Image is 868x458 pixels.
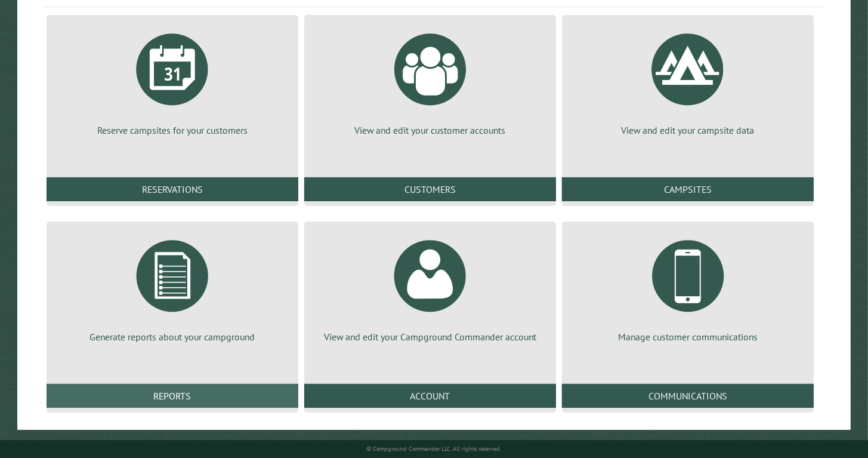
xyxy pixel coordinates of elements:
[319,124,542,137] p: View and edit your customer accounts
[366,445,501,453] small: © Campground Commander LLC. All rights reserved.
[319,24,542,137] a: View and edit your customer accounts
[61,124,284,137] p: Reserve campsites for your customers
[47,384,298,408] a: Reports
[47,177,298,201] a: Reservations
[61,231,284,343] a: Generate reports about your campground
[304,384,556,408] a: Account
[576,124,799,137] p: View and edit your campsite data
[61,330,284,343] p: Generate reports about your campground
[576,330,799,343] p: Manage customer communications
[319,231,542,343] a: View and edit your Campground Commander account
[576,231,799,343] a: Manage customer communications
[319,330,542,343] p: View and edit your Campground Commander account
[576,24,799,137] a: View and edit your campsite data
[304,177,556,201] a: Customers
[562,177,814,201] a: Campsites
[61,24,284,137] a: Reserve campsites for your customers
[562,384,814,408] a: Communications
